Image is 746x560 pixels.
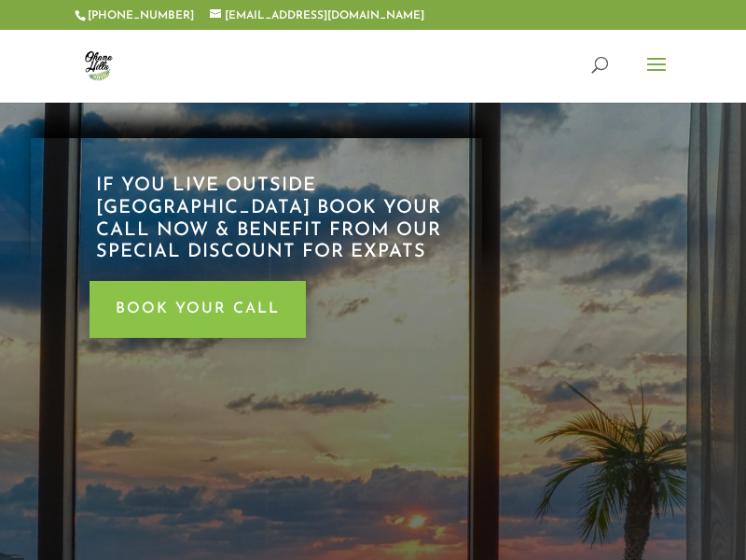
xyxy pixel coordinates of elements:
[78,45,118,85] img: ohana-hills
[90,281,306,338] a: BOOK YOUR CALL
[88,10,194,21] a: [PHONE_NUMBER]
[96,175,482,264] p: IF YOU LIVE OUTSIDE [GEOGRAPHIC_DATA] BOOK YOUR CALL NOW & BENEFIT FROM OUR SPECIAL DISCOUNT FOR ...
[210,10,424,21] a: [EMAIL_ADDRESS][DOMAIN_NAME]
